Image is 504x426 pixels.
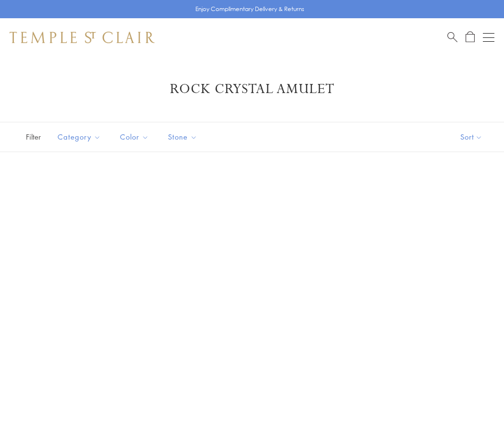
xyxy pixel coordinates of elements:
[10,32,155,43] img: Temple St. Clair
[483,32,494,43] button: Open navigation
[161,126,204,148] button: Stone
[195,4,304,14] p: Enjoy Complimentary Delivery & Returns
[447,31,457,43] a: Search
[53,131,108,143] span: Category
[466,31,475,43] a: Open Shopping Bag
[50,126,108,148] button: Category
[24,81,480,98] h1: Rock Crystal Amulet
[113,126,156,148] button: Color
[439,122,504,152] button: Show sort by
[115,131,156,143] span: Color
[163,131,204,143] span: Stone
